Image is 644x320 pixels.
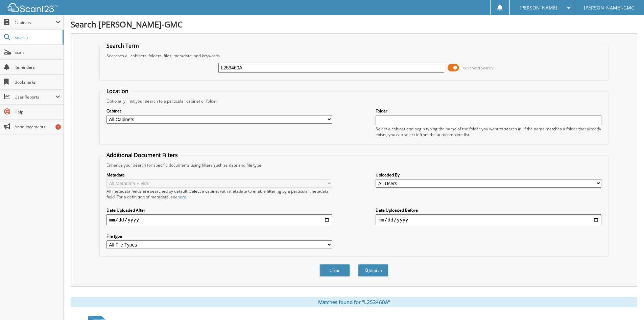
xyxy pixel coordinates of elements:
label: Date Uploaded After [106,207,332,213]
span: Advanced Search [463,65,493,70]
button: Search [358,264,388,277]
div: Searches all cabinets, folders, files, metadata, and keywords [103,53,605,59]
span: [PERSON_NAME]-GMC [584,6,634,10]
div: 1 [55,124,61,130]
div: Enhance your search for specific documents using filters such as date and file type. [103,162,605,168]
label: Metadata [106,172,332,178]
img: scan123-logo-white.svg [7,3,57,12]
span: Help [15,109,60,115]
legend: Location [103,87,132,95]
span: Reminders [15,64,60,70]
span: [PERSON_NAME] [520,6,557,10]
h1: Search [PERSON_NAME]-GMC [71,19,637,30]
a: here [177,194,186,200]
legend: Search Term [103,42,142,49]
span: Search [15,35,59,40]
span: User Reports [15,94,55,100]
div: Optionally limit your search to a particular cabinet or folder [103,98,605,104]
input: end [376,214,601,225]
div: Select a cabinet and begin typing the name of the folder you want to search in. If the name match... [376,126,601,137]
button: Clear [319,264,350,277]
span: Announcements [15,124,60,130]
label: Cabinet [106,108,332,114]
div: All metadata fields are searched by default. Select a cabinet with metadata to enable filtering b... [106,188,332,200]
span: Cabinets [15,20,55,25]
label: Folder [376,108,601,114]
span: Scan [15,49,60,55]
label: File type [106,233,332,239]
label: Date Uploaded Before [376,207,601,213]
legend: Additional Document Filters [103,151,181,159]
input: start [106,214,332,225]
div: Matches found for "L253460A" [71,297,637,307]
span: Bookmarks [15,79,60,85]
label: Uploaded By [376,172,601,178]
